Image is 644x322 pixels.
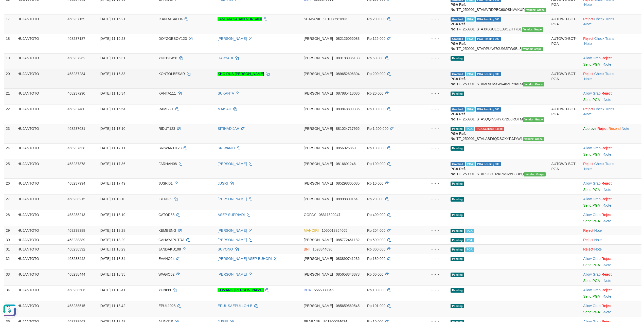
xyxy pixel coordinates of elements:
[583,152,600,156] a: Send PGA
[218,247,233,251] a: SUYONO
[367,213,385,217] span: Rp 400.000
[597,127,607,131] a: Reject
[417,56,446,61] div: - - -
[158,197,172,201] span: IBENGK
[218,288,263,292] a: KOMANG [PERSON_NAME]
[367,162,385,166] span: Rp 100.000
[451,132,466,141] b: PGA Ref. No:
[218,91,234,95] a: SUKANTA
[417,228,446,233] div: - - -
[367,91,384,95] span: Rp 20.000
[304,162,333,166] span: [PERSON_NAME]
[604,294,611,298] a: Note
[158,228,176,232] span: KEMBENG
[549,14,581,34] td: AUTOWD-BOT-PGA
[522,27,543,32] span: Vendor URL: https://settle31.1velocity.biz
[218,146,235,150] a: SRIWANTI
[549,159,581,178] td: AUTOWD-BOT-PGA
[158,247,181,251] span: JANDAKU108
[476,37,501,41] span: PGA Pending
[602,288,612,292] a: Reject
[4,159,15,178] td: 25
[594,72,614,76] a: Check Trans
[417,181,446,186] div: - - -
[99,247,125,251] span: [DATE] 11:18:29
[583,56,600,60] a: Allow Grab
[158,107,173,111] span: RAMBUT
[476,17,501,22] span: PGA Pending
[583,213,600,217] a: Allow Grab
[4,244,15,254] td: 31
[15,235,65,244] td: HUJANTOTO
[15,53,65,69] td: HUJANTOTO
[583,181,600,185] a: Allow Grab
[367,17,385,21] span: Rp 200.000
[451,107,465,112] span: Grabbed
[583,288,600,292] a: Allow Grab
[583,181,601,185] span: ·
[367,37,385,41] span: Rp 125.000
[583,127,596,131] a: Approve
[581,235,641,244] td: ·
[581,210,641,226] td: ·
[15,159,65,178] td: HUJANTOTO
[451,127,464,131] span: Pending
[583,56,601,60] span: ·
[451,229,464,233] span: Pending
[476,107,501,112] span: PGA Pending
[67,72,85,76] span: 468237284
[581,88,641,104] td: ·
[67,162,85,166] span: 468237878
[67,181,85,185] span: 468237994
[15,69,65,88] td: HUJANTOTO
[583,91,600,95] a: Allow Grab
[99,146,125,150] span: [DATE] 11:17:11
[158,213,174,217] span: CATOR88
[465,238,474,242] span: Marked by aeovivi
[449,69,549,88] td: TF_250901_STAML9UVXWK46ZEY9AR3
[602,56,612,60] a: Reject
[466,107,475,112] span: Marked by aeovivi
[602,213,612,217] a: Reject
[158,146,182,150] span: SRIWANTI123
[367,127,388,131] span: Rp 1.200.000
[417,196,446,202] div: - - -
[304,181,333,185] span: [PERSON_NAME]
[584,22,592,26] a: Note
[4,88,15,104] td: 21
[99,181,125,185] span: [DATE] 11:17:49
[476,72,501,76] span: PGA Pending
[583,213,601,217] span: ·
[417,71,446,76] div: - - -
[15,143,65,159] td: HUJANTOTO
[583,257,600,261] a: Allow Grab
[451,162,465,166] span: Grabbed
[99,72,125,76] span: [DATE] 11:16:33
[583,98,600,102] a: Send PGA
[304,213,316,217] span: GOPAY
[466,37,475,41] span: Marked by aeovivi
[218,72,264,76] a: KHOIRUS [PERSON_NAME]
[594,37,614,41] a: Check Trans
[522,47,543,51] span: Vendor URL: https://settle31.1velocity.biz
[451,197,464,202] span: Pending
[581,194,641,210] td: ·
[67,213,85,217] span: 468238213
[417,146,446,151] div: - - -
[524,172,546,176] span: Vendor URL: https://settle31.1velocity.biz
[4,235,15,244] td: 30
[604,263,611,267] a: Note
[67,17,85,21] span: 468237159
[67,56,85,60] span: 468237262
[604,62,611,66] a: Note
[336,37,360,41] span: Copy 082126056083 to clipboard
[158,238,184,242] span: CAHAYAPUTRA
[583,91,601,95] span: ·
[336,162,356,166] span: Copy 0816691246 to clipboard
[4,53,15,69] td: 19
[4,104,15,124] td: 22
[336,197,358,201] span: Copy 08998809164 to clipboard
[602,197,612,201] a: Reject
[602,257,612,261] a: Reject
[304,197,333,201] span: [PERSON_NAME]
